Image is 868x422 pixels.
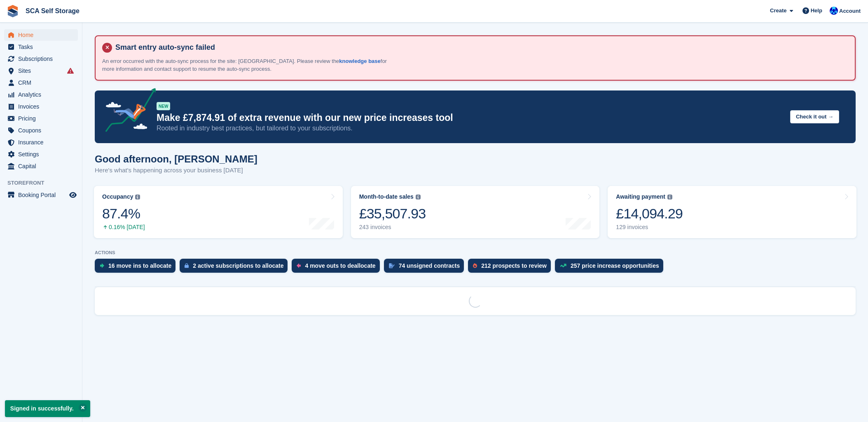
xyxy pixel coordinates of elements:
[18,101,68,112] span: Invoices
[193,262,283,269] div: 2 active subscriptions to allocate
[102,205,145,222] div: 87.4%
[359,193,414,200] div: Month-to-date sales
[416,195,421,199] img: icon-info-grey-7440780725fd019a000dd9b08b2336e03edf1995a4989e88bcd33f0948082b44.svg
[4,41,78,53] a: menu
[18,125,68,136] span: Coupons
[4,189,78,201] a: menu
[100,263,104,268] img: move_ins_to_allocate_icon-fdf77a2bb77ea45bf5b3d319d69a93e2d87916cf1d5bf7949dd705db3b84f3ca.svg
[616,193,665,200] div: Awaiting payment
[157,112,784,124] p: Make £7,874.91 of extra revenue with our new price increases tool
[18,53,68,65] span: Subscriptions
[571,262,659,269] div: 257 price increase opportunities
[4,77,78,88] a: menu
[18,41,68,53] span: Tasks
[108,262,171,269] div: 16 move ins to allocate
[18,29,68,41] span: Home
[18,189,68,201] span: Booking Portal
[135,195,140,199] img: icon-info-grey-7440780725fd019a000dd9b08b2336e03edf1995a4989e88bcd33f0948082b44.svg
[94,186,343,238] a: Occupancy 87.4% 0.16% [DATE]
[98,88,156,135] img: price-adjustments-announcement-icon-8257ccfd72463d97f412b2fc003d46551f7dbcb40ab6d574587a9cd5c0d94...
[95,166,257,175] p: Here's what's happening across your business [DATE]
[102,224,145,231] div: 0.16% [DATE]
[351,186,600,238] a: Month-to-date sales £35,507.93 243 invoices
[68,190,78,200] a: Preview store
[481,262,547,269] div: 212 prospects to review
[305,262,375,269] div: 4 move outs to deallocate
[4,89,78,100] a: menu
[560,264,566,267] img: price_increase_opportunities-93ffe204e8149a01c8c9dc8f82e8f89637d9d84a8eef4429ea346261dce0b2c0.svg
[359,205,426,222] div: £35,507.93
[4,160,78,172] a: menu
[67,67,74,74] i: Smart entry sync failures have occurred
[839,7,861,15] span: Account
[18,137,68,148] span: Insurance
[790,110,839,124] button: Check it out →
[399,262,460,269] div: 74 unsigned contracts
[473,263,477,268] img: prospect-51fa495bee0391a8d652442698ab0144808aea92771e9ea1ae160a38d050c398.svg
[4,113,78,124] a: menu
[830,7,838,15] img: Kelly Neesham
[18,113,68,124] span: Pricing
[297,263,301,268] img: move_outs_to_deallocate_icon-f764333ba52eb49d3ac5e1228854f67142a1ed5810a6f6cc68b1a99e826820c5.svg
[4,125,78,136] a: menu
[359,224,426,231] div: 243 invoices
[7,179,82,187] span: Storefront
[102,193,133,200] div: Occupancy
[95,153,257,165] h1: Good afternoon, [PERSON_NAME]
[18,89,68,100] span: Analytics
[22,4,83,18] a: SCA Self Storage
[555,259,667,277] a: 257 price increase opportunities
[5,400,90,417] p: Signed in successfully.
[18,65,68,77] span: Sites
[468,259,555,277] a: 212 prospects to review
[180,259,292,277] a: 2 active subscriptions to allocate
[185,263,189,268] img: active_subscription_to_allocate_icon-d502201f5373d7db506a760aba3b589e785aa758c864c3986d89f69b8ff3...
[95,259,180,277] a: 16 move ins to allocate
[4,148,78,160] a: menu
[7,5,19,17] img: stora-icon-8386f47178a22dfd0bd8f6a31ec36ba5ce8667c1dd55bd0f319d3a0aa187defe.svg
[608,186,856,238] a: Awaiting payment £14,094.29 129 invoices
[112,43,848,52] h4: Smart entry auto-sync failed
[157,102,170,110] div: NEW
[18,148,68,160] span: Settings
[770,7,786,15] span: Create
[384,259,468,277] a: 74 unsigned contracts
[102,57,391,73] p: An error occurred with the auto-sync process for the site: [GEOGRAPHIC_DATA]. Please review the f...
[4,101,78,112] a: menu
[667,195,672,199] img: icon-info-grey-7440780725fd019a000dd9b08b2336e03edf1995a4989e88bcd33f0948082b44.svg
[4,29,78,41] a: menu
[4,137,78,148] a: menu
[4,53,78,65] a: menu
[18,160,68,172] span: Capital
[4,65,78,77] a: menu
[811,7,822,15] span: Help
[616,224,683,231] div: 129 invoices
[157,124,784,133] p: Rooted in industry best practices, but tailored to your subscriptions.
[95,250,856,255] p: ACTIONS
[292,259,384,277] a: 4 move outs to deallocate
[18,77,68,88] span: CRM
[339,58,380,64] a: knowledge base
[616,205,683,222] div: £14,094.29
[389,263,395,268] img: contract_signature_icon-13c848040528278c33f63329250d36e43548de30e8caae1d1a13099fd9432cc5.svg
